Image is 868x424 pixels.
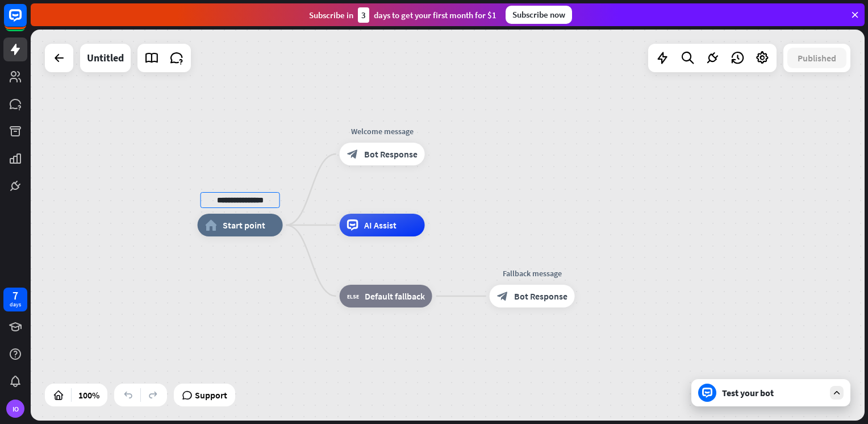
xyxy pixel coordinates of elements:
[365,290,425,302] span: Default fallback
[331,126,433,137] div: Welcome message
[347,148,358,160] i: block_bot_response
[12,290,18,301] div: 7
[506,6,572,24] div: Subscribe now
[3,288,27,311] a: 7 days
[514,290,567,302] span: Bot Response
[195,386,227,404] span: Support
[9,5,43,39] button: Open LiveChat chat widget
[722,387,824,398] div: Test your bot
[364,148,418,160] span: Bot Response
[10,301,21,309] div: days
[87,44,124,72] div: Untitled
[205,219,217,231] i: home_2
[347,290,359,302] i: block_fallback
[497,290,508,302] i: block_bot_response
[364,219,397,231] span: AI Assist
[223,219,265,231] span: Start point
[309,7,496,23] div: Subscribe in days to get your first month for $1
[481,268,583,279] div: Fallback message
[75,386,103,404] div: 100%
[6,400,24,418] div: IO
[358,7,369,23] div: 3
[787,48,846,68] button: Published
